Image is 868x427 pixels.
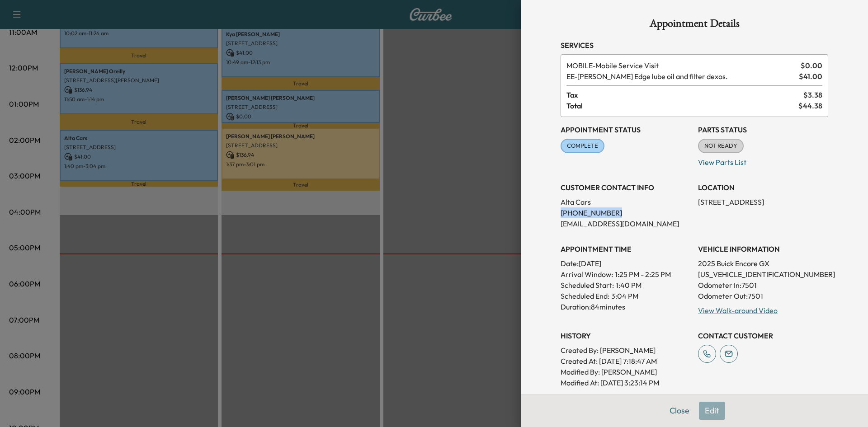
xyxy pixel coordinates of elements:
[698,291,828,301] p: Odometer Out: 7501
[698,258,828,269] p: 2025 Buick Encore GX
[561,291,609,301] p: Scheduled End:
[561,345,691,356] p: Created By : [PERSON_NAME]
[616,280,642,291] p: 1:40 PM
[698,280,828,291] p: Odometer In: 7501
[566,71,795,82] span: Ewing Edge lube oil and filter dexos.
[698,330,828,341] h3: CONTACT CUSTOMER
[561,182,691,193] h3: CUSTOMER CONTACT INFO
[698,197,828,207] p: [STREET_ADDRESS]
[561,280,614,291] p: Scheduled Start:
[561,258,691,269] p: Date: [DATE]
[801,60,822,71] span: $ 0.00
[698,124,828,135] h3: Parts Status
[561,197,691,207] p: Alta Cars
[561,366,691,377] p: Modified By : [PERSON_NAME]
[561,244,691,254] h3: APPOINTMENT TIME
[561,207,691,218] p: [PHONE_NUMBER]
[561,18,828,33] h1: Appointment Details
[561,141,604,150] span: COMPLETE
[698,306,778,315] a: View Walk-around Video
[566,89,803,100] span: Tax
[698,182,828,193] h3: LOCATION
[561,269,691,280] p: Arrival Window:
[698,269,828,280] p: [US_VEHICLE_IDENTIFICATION_NUMBER]
[698,244,828,254] h3: VEHICLE INFORMATION
[561,330,691,341] h3: History
[561,356,691,366] p: Created At : [DATE] 7:18:47 AM
[798,100,822,111] span: $ 44.38
[561,124,691,135] h3: Appointment Status
[699,141,743,150] span: NOT READY
[561,301,691,312] p: Duration: 84 minutes
[566,100,798,111] span: Total
[799,71,822,82] span: $ 41.00
[561,218,691,229] p: [EMAIL_ADDRESS][DOMAIN_NAME]
[698,153,828,168] p: View Parts List
[561,377,691,388] p: Modified At : [DATE] 3:23:14 PM
[615,269,671,280] span: 1:25 PM - 2:25 PM
[611,291,638,301] p: 3:04 PM
[561,40,828,51] h3: Services
[566,60,797,71] span: Mobile Service Visit
[664,402,695,420] button: Close
[803,89,822,100] span: $ 3.38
